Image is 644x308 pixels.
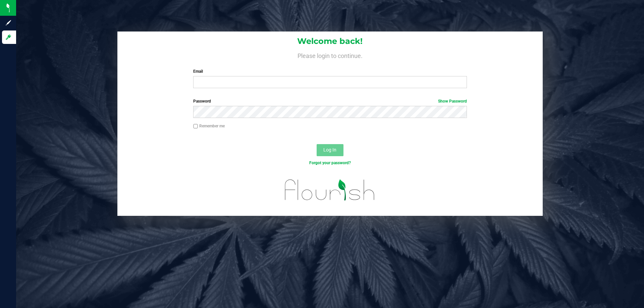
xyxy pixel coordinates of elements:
[5,19,12,26] inline-svg: Sign up
[317,144,343,156] button: Log In
[438,99,467,104] a: Show Password
[117,51,543,59] h4: Please login to continue.
[193,124,198,129] input: Remember me
[5,34,12,41] inline-svg: Log in
[193,68,467,74] label: Email
[309,161,351,165] a: Forgot your password?
[117,37,543,46] h1: Welcome back!
[277,173,383,207] img: flourish_logo.svg
[323,147,336,152] span: Log In
[193,123,225,129] label: Remember me
[193,99,211,104] span: Password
